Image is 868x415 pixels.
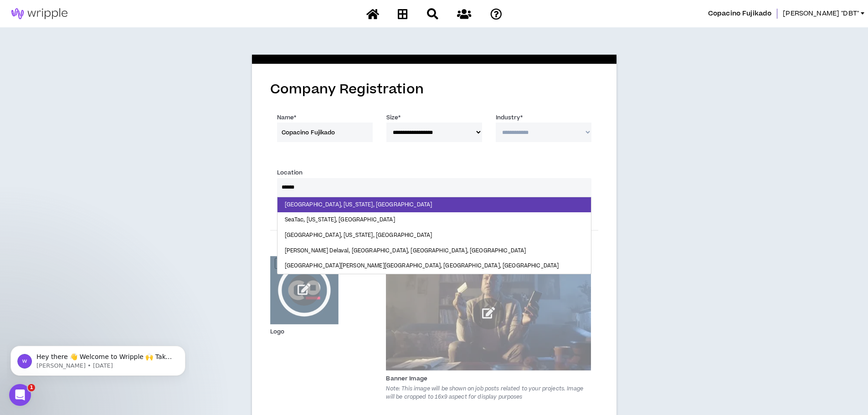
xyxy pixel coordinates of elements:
[386,110,401,122] label: Size
[270,80,424,99] span: Company Registration
[28,384,35,391] span: 1
[277,228,591,243] div: [GEOGRAPHIC_DATA], [US_STATE], [GEOGRAPHIC_DATA]
[783,9,859,19] span: [PERSON_NAME] "DBT"
[708,9,771,19] span: Copacino Fujikado
[277,258,591,274] div: [GEOGRAPHIC_DATA][PERSON_NAME][GEOGRAPHIC_DATA], [GEOGRAPHIC_DATA], [GEOGRAPHIC_DATA]
[386,385,591,401] p: Note: This image will be shown on job posts related to your projects. Image will be cropped to 16...
[386,371,427,383] label: Banner Image
[277,110,297,122] label: Name
[277,243,591,259] div: [PERSON_NAME] Delaval, [GEOGRAPHIC_DATA], [GEOGRAPHIC_DATA], [GEOGRAPHIC_DATA]
[7,327,189,390] iframe: Intercom notifications message
[277,165,303,177] label: Location
[270,324,284,336] label: Logo
[277,197,591,213] div: [GEOGRAPHIC_DATA], [US_STATE], [GEOGRAPHIC_DATA]
[9,384,31,406] iframe: Intercom live chat
[496,110,523,122] label: Industry
[277,212,591,228] div: SeaTac, [US_STATE], [GEOGRAPHIC_DATA]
